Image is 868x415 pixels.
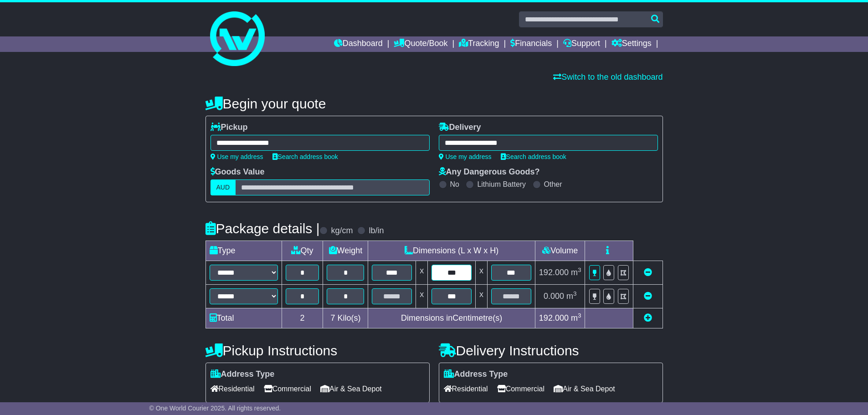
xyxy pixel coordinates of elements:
[205,343,430,358] h4: Pickup Instructions
[323,241,368,261] td: Weight
[330,313,335,323] span: 7
[578,266,581,273] sup: 3
[554,382,615,396] span: Air & Sea Depot
[205,221,320,236] h4: Package details |
[211,369,275,379] label: Address Type
[282,308,323,328] td: 2
[369,226,384,236] label: lb/in
[149,405,281,412] span: © One World Courier 2025. All rights reserved.
[205,308,282,328] td: Total
[320,382,382,396] span: Air & Sea Depot
[205,241,282,261] td: Type
[644,268,652,277] a: Remove this item
[571,268,581,277] span: m
[544,292,564,301] span: 0.000
[553,72,663,82] a: Switch to the old dashboard
[444,382,488,396] span: Residential
[476,261,488,285] td: x
[211,123,248,133] label: Pickup
[211,167,265,177] label: Goods Value
[211,179,236,195] label: AUD
[450,180,459,189] label: No
[272,153,338,160] a: Search address book
[444,369,508,379] label: Address Type
[368,308,535,328] td: Dimensions in Centimetre(s)
[439,123,481,133] label: Delivery
[205,96,663,111] h4: Begin your quote
[331,226,353,236] label: kg/cm
[264,382,311,396] span: Commercial
[368,241,535,261] td: Dimensions (L x W x H)
[573,290,577,297] sup: 3
[416,285,428,308] td: x
[571,313,581,323] span: m
[439,343,663,358] h4: Delivery Instructions
[439,167,540,177] label: Any Dangerous Goods?
[566,292,577,301] span: m
[544,180,562,189] label: Other
[334,36,383,52] a: Dashboard
[416,261,428,285] td: x
[477,180,526,189] label: Lithium Battery
[323,308,368,328] td: Kilo(s)
[539,313,569,323] span: 192.000
[644,313,652,323] a: Add new item
[501,153,566,160] a: Search address book
[644,292,652,301] a: Remove this item
[539,268,569,277] span: 192.000
[510,36,552,52] a: Financials
[282,241,323,261] td: Qty
[535,241,585,261] td: Volume
[211,153,263,160] a: Use my address
[563,36,600,52] a: Support
[578,312,581,319] sup: 3
[439,153,492,160] a: Use my address
[211,382,255,396] span: Residential
[497,382,544,396] span: Commercial
[459,36,499,52] a: Tracking
[611,36,652,52] a: Settings
[394,36,447,52] a: Quote/Book
[476,285,488,308] td: x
